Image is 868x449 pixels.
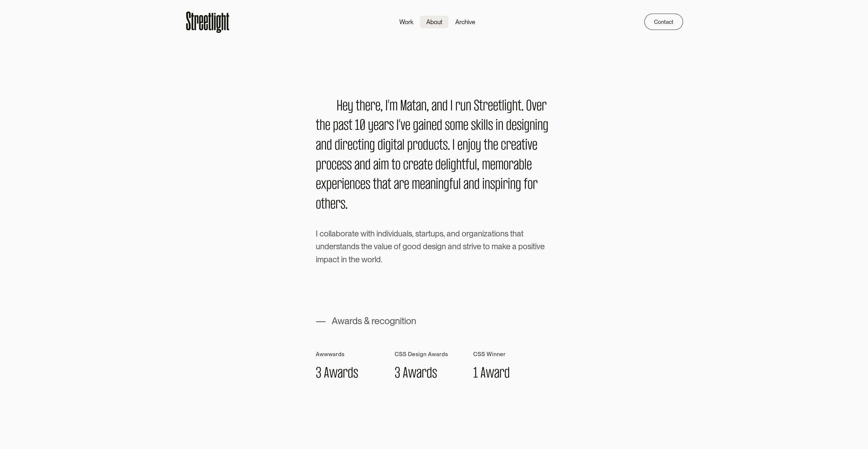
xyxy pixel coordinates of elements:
[516,136,521,156] span: a
[484,136,488,156] span: t
[462,156,465,175] span: t
[383,136,385,156] span: i
[370,227,375,240] span: h
[453,175,459,195] span: u
[446,156,448,175] span: l
[364,136,369,156] span: n
[530,116,535,136] span: n
[397,136,402,156] span: a
[427,156,433,175] span: e
[524,175,528,195] span: f
[316,240,320,253] span: u
[369,136,375,156] span: g
[518,97,521,116] span: t
[391,136,393,156] span: i
[404,175,409,195] span: e
[347,136,353,156] span: e
[441,156,446,175] span: e
[482,175,485,195] span: i
[436,175,438,195] span: i
[340,136,343,156] span: i
[457,136,463,156] span: e
[321,156,326,175] span: r
[382,227,387,240] span: d
[374,116,379,136] span: e
[343,136,347,156] span: r
[365,156,371,175] span: d
[413,136,418,156] span: r
[342,156,347,175] span: s
[478,227,482,240] span: n
[342,240,347,253] span: a
[519,156,524,175] span: b
[393,15,420,28] a: Work
[460,97,466,116] span: u
[378,156,381,175] span: i
[316,195,321,215] span: o
[484,227,488,240] span: z
[354,227,359,240] span: e
[378,227,382,240] span: n
[506,136,511,156] span: r
[420,175,425,195] span: e
[426,116,432,136] span: n
[395,156,401,175] span: o
[355,175,360,195] span: c
[387,227,388,240] span: i
[375,97,380,116] span: e
[428,136,434,156] span: u
[463,116,468,136] span: e
[439,136,443,156] span: t
[385,136,391,156] span: g
[443,227,445,240] span: ,
[373,175,377,195] span: t
[468,136,470,156] span: j
[481,116,483,136] span: i
[455,116,463,136] span: m
[470,136,476,156] span: o
[474,227,478,240] span: a
[526,97,532,116] span: O
[532,97,537,116] span: v
[320,240,325,253] span: n
[471,116,476,136] span: s
[407,97,412,116] span: a
[488,136,493,156] span: h
[348,227,352,240] span: a
[437,97,442,116] span: n
[469,227,474,240] span: g
[488,227,492,240] span: a
[498,116,503,136] span: n
[413,156,418,175] span: e
[482,156,490,175] span: m
[392,227,394,240] span: i
[394,175,399,195] span: a
[376,227,378,240] span: i
[517,116,522,136] span: s
[493,136,498,156] span: e
[476,136,481,156] span: y
[326,156,331,175] span: o
[527,156,532,175] span: e
[401,116,405,136] span: v
[407,227,408,240] span: l
[434,136,439,156] span: c
[358,136,362,156] span: t
[475,156,477,175] span: l
[378,136,383,156] span: d
[343,97,348,116] span: e
[415,227,419,240] span: s
[388,227,392,240] span: v
[423,136,428,156] span: d
[435,227,440,240] span: p
[485,175,490,195] span: n
[496,227,500,240] span: o
[389,97,398,116] span: m
[333,116,338,136] span: p
[537,116,543,136] span: n
[331,156,337,175] span: c
[356,97,360,116] span: t
[521,227,523,240] span: t
[474,97,479,116] span: S
[355,116,360,136] span: 1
